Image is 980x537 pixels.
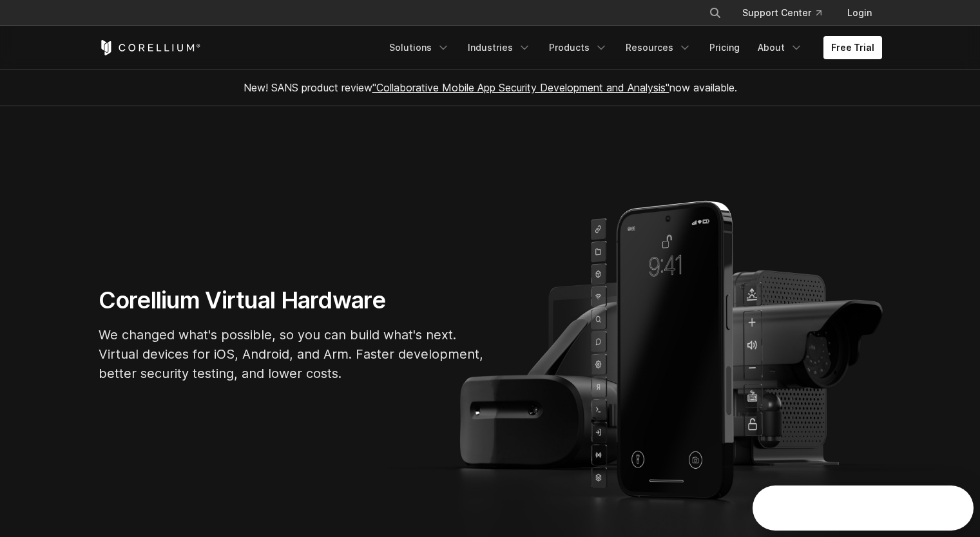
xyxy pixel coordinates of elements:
[753,485,974,531] iframe: Intercom live chat discovery launcher
[823,36,882,59] a: Free Trial
[750,36,811,59] a: About
[936,493,967,524] iframe: Intercom live chat
[460,36,539,59] a: Industries
[704,1,727,24] button: Search
[541,36,615,59] a: Products
[372,81,669,94] a: "Collaborative Mobile App Security Development and Analysis"
[381,36,882,59] div: Navigation Menu
[381,36,457,59] a: Solutions
[99,286,485,315] h1: Corellium Virtual Hardware
[99,40,201,55] a: Corellium Home
[693,1,882,24] div: Navigation Menu
[99,325,485,383] p: We changed what's possible, so you can build what's next. Virtual devices for iOS, Android, and A...
[837,1,882,24] a: Login
[702,36,747,59] a: Pricing
[732,1,832,24] a: Support Center
[244,81,737,94] span: New! SANS product review now available.
[618,36,699,59] a: Resources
